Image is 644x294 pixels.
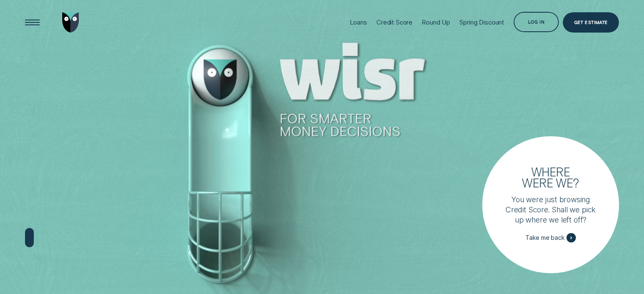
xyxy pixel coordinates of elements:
div: Spring Discount [459,18,504,26]
h3: Where were we? [517,166,583,189]
img: Wisr [62,12,79,33]
div: Round Up [422,18,450,26]
div: Credit Score [376,18,412,26]
span: Take me back [525,234,564,242]
p: You were just browsing Credit Score. Shall we pick up where we left off? [506,195,596,225]
a: Get Estimate [563,12,619,33]
button: Open Menu [22,12,42,33]
button: Log in [514,12,559,32]
a: Where were we?You were just browsing Credit Score. Shall we pick up where we left off?Take me back [482,136,619,273]
div: Loans [350,18,367,26]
